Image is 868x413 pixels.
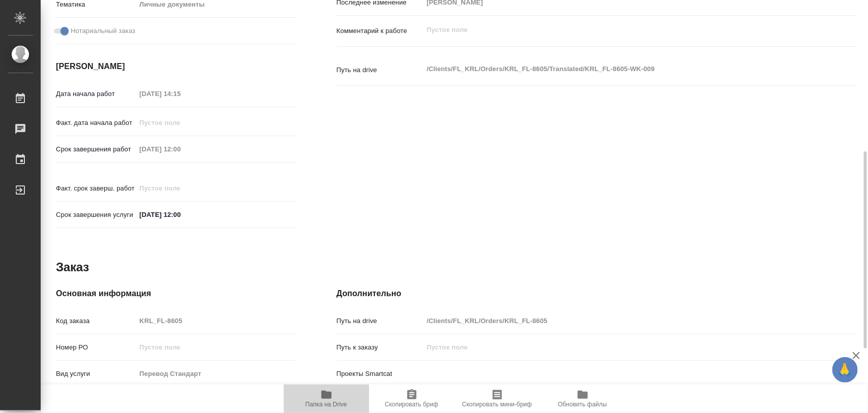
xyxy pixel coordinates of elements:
p: Путь на drive [337,65,424,75]
p: Номер РО [56,342,136,353]
input: Пустое поле [136,313,295,328]
p: Комментарий к работе [337,26,424,36]
p: Вид услуги [56,369,136,379]
input: Пустое поле [423,340,813,355]
p: Путь к заказу [337,342,424,353]
p: Факт. дата начала работ [56,118,136,128]
p: Срок завершения услуги [56,210,136,220]
button: Скопировать бриф [369,385,455,413]
input: Пустое поле [136,115,225,130]
span: Обновить файлы [558,401,607,408]
h4: Дополнительно [337,288,857,300]
button: Папка на Drive [284,385,369,413]
textarea: /Clients/FL_KRL/Orders/KRL_FL-8605/Translated/KRL_FL-8605-WK-009 [423,60,813,78]
h2: Заказ [56,259,89,275]
input: Пустое поле [136,340,295,355]
p: Срок завершения работ [56,144,136,154]
h4: Основная информация [56,288,296,300]
input: Пустое поле [136,142,225,156]
p: Путь на drive [337,316,424,326]
p: Проекты Smartcat [337,369,424,379]
p: Дата начала работ [56,89,136,99]
span: Скопировать мини-бриф [462,401,532,408]
p: Факт. срок заверш. работ [56,183,136,194]
span: Нотариальный заказ [71,26,135,36]
h4: [PERSON_NAME] [56,60,296,73]
span: Скопировать бриф [385,401,438,408]
input: Пустое поле [423,313,813,328]
button: Скопировать мини-бриф [455,385,540,413]
button: Обновить файлы [540,385,625,413]
input: ✎ Введи что-нибудь [136,207,225,222]
span: Папка на Drive [306,401,347,408]
p: Код заказа [56,316,136,326]
button: 🙏 [832,357,858,383]
input: Пустое поле [136,366,295,381]
input: Пустое поле [136,86,225,101]
span: 🙏 [836,359,854,380]
input: Пустое поле [136,181,225,196]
